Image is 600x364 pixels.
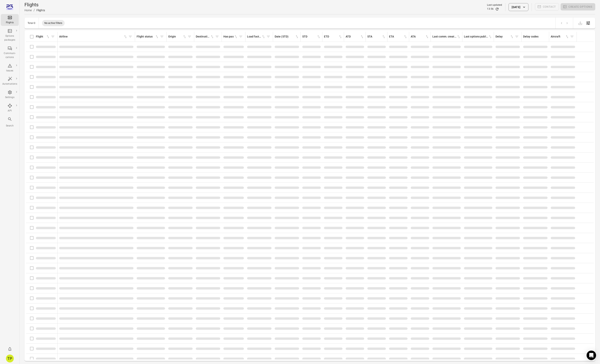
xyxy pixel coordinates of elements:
button: Notifications [6,345,14,353]
div: Sort by airline in ascending order [59,35,127,39]
a: Flights [1,14,19,26]
div: Sort by ATA in ascending order [411,35,429,39]
span: Filter by delay [514,34,520,40]
div: Delay codes [523,35,547,39]
button: [DATE] [509,3,528,11]
div: Options packages [2,34,17,42]
a: Settings [1,89,19,101]
div: Sort by origin in ascending order [168,35,187,39]
div: Sort by ETD in ascending order [324,35,342,39]
a: Communi-cations [1,45,19,61]
button: Search [1,116,19,129]
div: TP [6,355,14,362]
div: Sort by STA in ascending order [367,35,386,39]
div: Flights [2,21,17,25]
a: Home [24,9,32,12]
div: Sort by aircraft in ascending order [551,35,569,39]
h1: Flights [24,2,45,8]
a: Issues [1,62,19,74]
span: Please make a selection to create communications [535,3,559,11]
a: API [1,102,19,114]
div: Sort by destination in ascending order [196,35,214,39]
div: API [2,109,17,113]
span: Please make a selection to export [576,21,584,25]
div: Settings [2,95,17,99]
div: Sort by ATD in ascending order [346,35,364,39]
div: Sort by date (STD) in ascending order [275,35,299,39]
li: / [34,8,35,13]
a: Options packages [1,27,19,43]
div: Sort by flight status in ascending order [137,35,159,39]
span: Filter by flight [50,34,56,40]
span: Filter by airline [127,34,133,40]
a: Automations [1,75,19,87]
div: Flights [36,8,45,12]
div: Sort by last communication created in ascending order [432,35,461,39]
button: Open table configuration [584,19,592,27]
div: Search [2,124,17,128]
span: Filter by has pax [238,34,244,40]
span: No active filters [42,21,65,25]
span: Please make a selection to create an option package [561,3,595,11]
div: Sort by ETA in ascending order [389,35,407,39]
div: Sort by delay in ascending order [495,35,514,39]
div: Communi-cations [2,51,17,59]
span: Filter by destination [214,34,220,40]
div: 13:56 [487,7,494,11]
span: Filter by origin [187,34,192,40]
div: Open Intercom Messenger [587,351,596,360]
div: Automations [2,82,17,86]
button: Tómas Páll Máté [4,353,15,364]
div: Sort by has pax in ascending order [223,35,238,39]
nav: pagination navigation [559,21,570,26]
div: Last updated [487,3,502,7]
div: Sort by STD in ascending order [302,35,321,39]
nav: Breadcrumbs [24,8,45,13]
span: Filter by aircraft [569,34,575,40]
button: Refresh data [495,7,499,11]
span: Filter by load factor [265,34,271,40]
div: Total 0 [28,22,35,24]
div: Sort by flight in ascending order [36,35,50,39]
div: Sort by last options package published in ascending order [464,35,492,39]
div: Sort by load factor in ascending order [247,35,265,39]
span: Filter by flight status [159,34,165,40]
div: Issues [2,69,17,73]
